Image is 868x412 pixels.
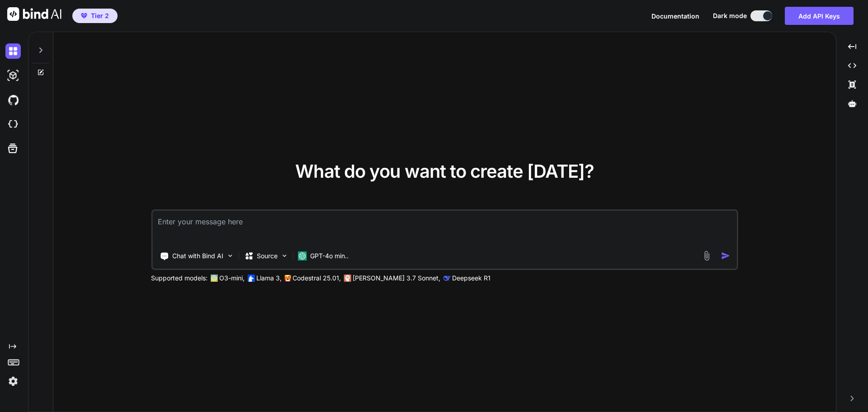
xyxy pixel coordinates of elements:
[7,7,61,21] img: Bind AI
[651,12,699,20] span: Documentation
[91,11,109,20] span: Tier 2
[151,274,208,283] p: Supported models:
[219,274,245,283] p: O3-mini,
[256,274,282,283] p: Llama 3,
[651,11,699,21] button: Documentation
[257,251,278,260] p: Source
[344,275,351,282] img: claude
[452,274,491,283] p: Deepseek R1
[172,251,223,260] p: Chat with Bind AI
[284,275,291,281] img: Mistral-AI
[210,275,217,282] img: GPT-4
[5,374,21,389] img: settings
[247,275,255,282] img: Llama2
[443,275,450,282] img: claude
[5,68,21,83] img: darkAi-studio
[226,252,234,260] img: Pick Tools
[353,274,440,283] p: [PERSON_NAME] 3.7 Sonnet,
[297,251,307,260] img: GPT-4o mini
[785,7,854,25] button: Add API Keys
[702,251,712,261] img: attachment
[5,92,21,108] img: githubDark
[292,274,341,283] p: Codestral 25.01,
[713,11,747,20] span: Dark mode
[72,9,118,23] button: premiumTier 2
[5,43,21,59] img: darkChat
[721,251,731,260] img: icon
[81,13,87,19] img: premium
[310,251,349,260] p: GPT-4o min..
[5,117,21,132] img: cloudideIcon
[280,252,288,260] img: Pick Models
[295,160,594,182] span: What do you want to create [DATE]?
